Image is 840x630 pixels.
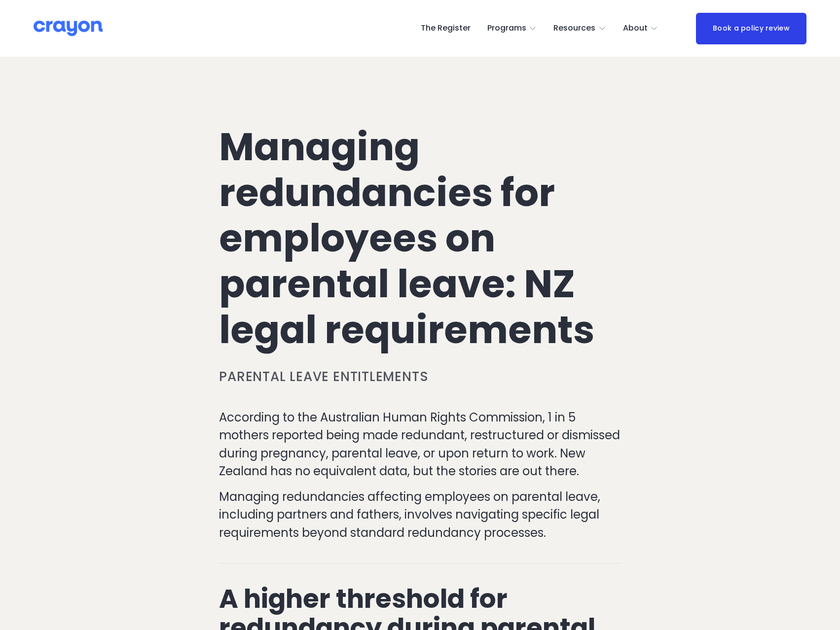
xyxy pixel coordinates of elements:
span: Programs [487,21,526,35]
a: Book a policy review [696,13,806,44]
a: folder dropdown [553,21,606,36]
img: Crayon [34,20,103,37]
p: According to the Australian Human Rights Commission, 1 in 5 mothers reported being made redundant... [219,409,621,480]
a: The Register [421,21,471,36]
a: folder dropdown [487,21,537,36]
span: About [623,21,648,35]
iframe: Tidio Chat [702,566,836,613]
h1: Managing redundancies for employees on parental leave: NZ legal requirements [219,124,621,353]
span: Resources [553,21,595,35]
p: Managing redundancies affecting employees on parental leave, including partners and fathers, invo... [219,488,621,542]
a: folder dropdown [623,21,658,36]
a: Parental leave entitlements [219,367,428,385]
